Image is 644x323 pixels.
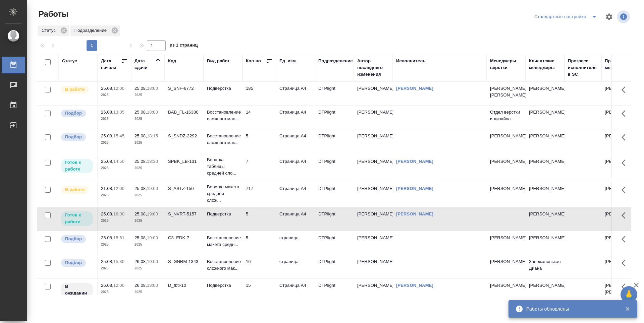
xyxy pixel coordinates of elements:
td: Страница А4 [276,106,315,129]
p: [PERSON_NAME] [490,282,522,289]
p: 25.08, [135,211,147,216]
p: В работе [65,86,85,93]
td: [PERSON_NAME] [354,129,393,153]
td: страница [276,255,315,278]
p: 2025 [135,241,161,248]
td: [PERSON_NAME] [526,231,565,255]
div: S_SNDZ-2292 [168,133,200,139]
div: Автор последнего изменения [357,58,389,78]
td: [PERSON_NAME] [526,82,565,105]
td: [PERSON_NAME] [601,255,640,278]
p: 18:30 [147,159,158,164]
p: [PERSON_NAME] [490,185,522,192]
div: Исполнитель выполняет работу [60,85,94,94]
div: D_fbtl-10 [168,282,200,289]
p: 25.08, [135,235,147,240]
div: Можно подбирать исполнителей [60,133,94,142]
p: Восстановление сложного мак... [207,133,239,146]
p: 25.08, [135,133,147,138]
p: 2025 [135,217,161,224]
div: S_NVRT-5157 [168,211,200,217]
p: Восстановление макета средн... [207,235,239,248]
td: [PERSON_NAME] [526,182,565,205]
td: [PERSON_NAME] [601,129,640,153]
td: Страница А4 [276,279,315,302]
button: Здесь прячутся важные кнопки [618,129,634,145]
p: 25.08, [101,133,113,138]
td: Страница А4 [276,182,315,205]
p: 15:30 [113,259,124,264]
td: 5 [243,231,276,255]
p: [PERSON_NAME] [490,133,522,139]
td: 14 [243,106,276,129]
td: [PERSON_NAME] [601,82,640,105]
p: 15:51 [113,235,124,240]
p: 25.08, [101,86,113,91]
div: Можно подбирать исполнителей [60,258,94,267]
p: 25.08, [101,211,113,216]
p: 2025 [101,217,128,224]
td: DTPlight [315,255,354,278]
span: 🙏 [623,287,635,302]
button: Здесь прячутся важные кнопки [618,279,634,295]
div: Исполнитель [396,58,426,64]
p: Подбор [65,236,82,242]
td: 15 [243,279,276,302]
div: Прогресс исполнителя в SC [568,58,598,78]
td: [PERSON_NAME] [354,255,393,278]
td: [PERSON_NAME] [354,155,393,178]
p: Восстановление сложного мак... [207,258,239,272]
div: Можно подбирать исполнителей [60,235,94,244]
td: [PERSON_NAME] [601,182,640,205]
p: Подразделение [74,27,109,34]
p: Подбор [65,134,82,140]
button: Здесь прячутся важные кнопки [618,255,634,271]
p: 2025 [135,265,161,272]
p: 13:00 [147,283,158,288]
button: Здесь прячутся важные кнопки [618,207,634,223]
p: 2025 [101,192,128,199]
td: Страница А4 [276,207,315,231]
div: SPBK_LB-131 [168,158,200,165]
button: Здесь прячутся важные кнопки [618,182,634,198]
div: Кол-во [246,58,261,64]
p: 2025 [101,92,128,99]
div: Исполнитель выполняет работу [60,185,94,194]
td: [PERSON_NAME] [601,231,640,255]
p: Готов к работе [65,159,89,173]
td: [PERSON_NAME] [526,106,565,129]
td: [PERSON_NAME] [354,231,393,255]
p: 18:15 [147,133,158,138]
p: Подверстка [207,282,239,289]
p: 18:00 [147,86,158,91]
a: [PERSON_NAME] [396,283,433,288]
div: Исполнитель назначен, приступать к работе пока рано [60,282,94,298]
p: 2025 [101,289,128,296]
td: [PERSON_NAME] [354,182,393,205]
p: 19:00 [147,186,158,191]
p: 2025 [101,265,128,272]
td: DTPlight [315,155,354,178]
p: 19:00 [147,235,158,240]
p: 16:00 [113,211,124,216]
p: 25.08, [135,159,147,164]
div: Подразделение [70,25,120,36]
td: DTPlight [315,207,354,231]
p: 2025 [101,139,128,146]
p: 2025 [101,165,128,172]
p: 12:00 [113,186,124,191]
p: Восстановление сложного мак... [207,109,239,122]
div: Исполнитель может приступить к работе [60,211,94,227]
td: Страница А4 [276,155,315,178]
p: 2025 [101,116,128,122]
td: Звержановская Диана [526,255,565,278]
td: Страница А4 [276,82,315,105]
td: [PERSON_NAME] [526,129,565,153]
div: S_SNF-6772 [168,85,200,92]
div: Можно подбирать исполнителей [60,109,94,118]
p: 15:45 [113,133,124,138]
p: 25.08, [101,235,113,240]
span: Работы [37,9,68,19]
td: Страница А4 [276,129,315,153]
td: 717 [243,182,276,205]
